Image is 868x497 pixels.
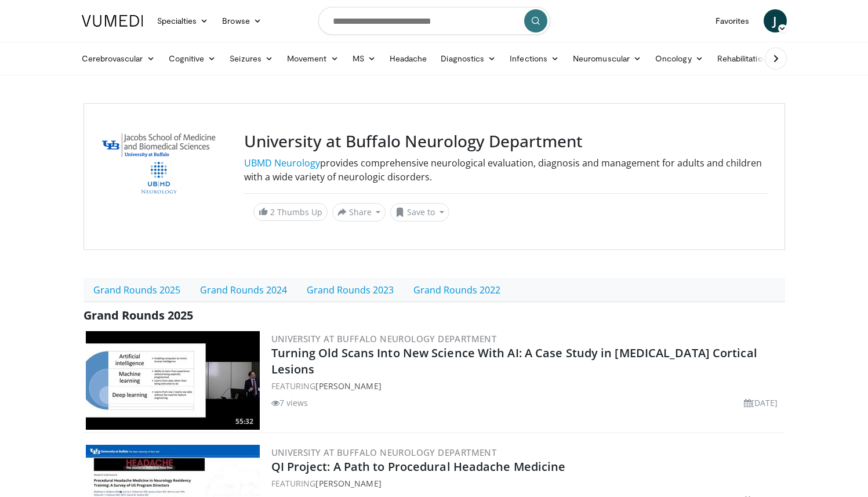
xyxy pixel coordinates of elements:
[83,307,193,323] span: Grand Rounds 2025
[190,278,297,302] a: Grand Rounds 2024
[434,47,503,70] a: Diagnostics
[315,380,381,391] a: [PERSON_NAME]
[297,278,404,302] a: Grand Rounds 2023
[83,278,190,302] a: Grand Rounds 2025
[648,47,710,70] a: Oncology
[270,206,275,217] span: 2
[566,47,648,70] a: Neuromuscular
[315,478,381,489] a: [PERSON_NAME]
[223,47,280,70] a: Seizures
[271,477,783,489] div: FEATURING
[318,7,550,35] input: Search topics, interventions
[271,459,566,474] a: QI Project: A Path to Procedural Headache Medicine
[383,47,434,70] a: Headache
[271,345,757,377] a: Turning Old Scans Into New Science With AI: A Case Study in [MEDICAL_DATA] Cortical Lesions
[346,47,383,70] a: MS
[503,47,566,70] a: Infections
[710,47,774,70] a: Rehabilitation
[86,331,260,430] a: 55:32
[244,132,768,151] h3: University at Buffalo Neurology Department
[215,9,268,32] a: Browse
[75,47,162,70] a: Cerebrovascular
[232,416,257,427] span: 55:32
[82,15,143,27] img: VuMedi Logo
[253,203,328,221] a: 2 Thumbs Up
[271,380,783,392] div: FEATURING
[764,9,787,32] a: J
[271,447,497,458] a: University at Buffalo Neurology Department
[271,333,497,344] a: University at Buffalo Neurology Department
[404,278,510,302] a: Grand Rounds 2022
[86,331,260,430] img: 94b47230-e1d8-4591-b383-41a8229848fd.300x170_q85_crop-smart_upscale.jpg
[150,9,216,32] a: Specialties
[744,397,778,409] li: [DATE]
[332,203,386,222] button: Share
[271,397,308,409] li: 7 views
[709,9,757,32] a: Favorites
[390,203,449,222] button: Save to
[280,47,346,70] a: Movement
[162,47,223,70] a: Cognitive
[244,157,320,169] a: UBMD Neurology
[244,156,768,184] p: provides comprehensive neurological evaluation, diagnosis and management for adults and children ...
